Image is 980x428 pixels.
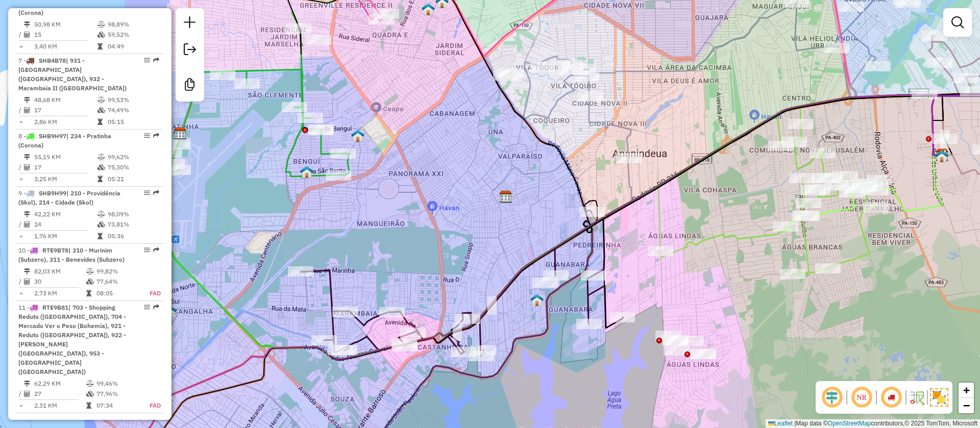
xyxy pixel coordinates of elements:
[959,383,974,398] a: Zoom in
[18,288,23,298] td: =
[107,152,159,162] td: 99,62%
[96,400,138,411] td: 07:34
[107,174,159,184] td: 05:21
[351,129,364,142] img: Warecloud Betânia
[18,304,126,375] span: 11 -
[86,279,94,285] i: % de utilização da cubagem
[107,209,159,219] td: 98,09%
[24,154,30,160] i: Distância Total
[107,105,159,115] td: 74,49%
[97,164,105,170] i: % de utilização da cubagem
[18,57,127,92] span: | 931 - [GEOGRAPHIC_DATA] ([GEOGRAPHIC_DATA]), 932 - Marambaia II ([GEOGRAPHIC_DATA])
[97,154,105,160] i: % de utilização do peso
[34,400,86,411] td: 2,31 KM
[820,385,844,410] span: Ocultar deslocamento
[24,164,30,170] i: Total de Atividades
[18,189,120,206] span: 9 -
[930,388,948,407] img: Exibir/Ocultar setores
[18,189,120,206] span: | 210 - Providência (Skol), 214 - Cidade (Skol)
[97,221,105,228] i: % de utilização da cubagem
[107,30,159,40] td: 59,52%
[144,304,150,310] em: Opções
[828,420,871,427] a: OpenStreetMap
[42,246,68,254] span: RTE9B78
[174,127,187,140] img: CDD Belem Nova Localização
[86,391,94,397] i: % de utilização da cubagem
[34,95,97,105] td: 48,68 KM
[24,21,30,28] i: Distância Total
[153,247,159,253] em: Rota exportada
[18,304,126,375] span: | 703 - Shopping Reduto ([GEOGRAPHIC_DATA]), 704 - Mercado Ver o Peso (Bohemia), 921 - Reduto ([G...
[86,381,94,387] i: % de utilização do peso
[173,127,186,140] img: PA Belem Nova ( Simulação)
[97,43,103,49] i: Tempo total em rota
[34,288,86,298] td: 2,73 KM
[153,190,159,196] em: Rota exportada
[42,304,68,311] span: RTE9B81
[24,107,30,113] i: Total de Atividades
[306,35,331,45] div: Atividade não roteirizada - ELIZA CARDOSO
[664,345,689,356] div: Atividade não roteirizada - GABRIEL DA COSTA MIR
[24,279,30,285] i: Total de Atividades
[18,41,23,52] td: =
[963,384,970,396] span: +
[18,57,127,92] span: 7 -
[374,9,399,19] div: Atividade não roteirizada - ELIANE GAMA MELO
[153,304,159,310] em: Rota exportada
[959,398,974,413] a: Zoom out
[768,420,793,427] a: Leaflet
[34,19,97,30] td: 50,98 KM
[34,162,97,172] td: 17
[97,211,105,217] i: % de utilização do peso
[24,381,30,387] i: Distância Total
[18,246,125,263] span: | 310 - Murinim (Subzero), 311 - Benevides (Subzero)
[530,293,544,307] img: Warecloud Guanabara
[180,74,200,97] a: Criar modelo
[96,266,138,276] td: 99,82%
[153,57,159,63] em: Rota exportada
[34,209,97,219] td: 42,22 KM
[18,389,23,399] td: /
[96,389,138,399] td: 77,96%
[678,336,704,346] div: Atividade não roteirizada - JAILTOM CARLOS ALVES
[18,219,23,230] td: /
[655,331,681,341] div: Atividade não roteirizada - IDALINA DA COSTA NUN
[300,165,313,179] img: Warecloud Benguí
[34,105,97,115] td: 17
[532,278,558,288] div: Atividade não roteirizada - WILSON AGUIAR DA ROC
[86,290,91,296] i: Tempo total em rota
[144,190,150,196] em: Opções
[138,400,161,411] td: FAD
[18,105,23,115] td: /
[97,233,103,239] i: Tempo total em rota
[18,231,23,241] td: =
[97,119,103,125] i: Tempo total em rota
[107,41,159,52] td: 04:49
[879,385,903,410] span: Exibir sequencia da rota
[24,268,30,274] i: Distância Total
[24,211,30,217] i: Distância Total
[18,174,23,184] td: =
[849,385,874,410] span: Ocultar NR
[794,420,796,427] span: |
[24,97,30,103] i: Distância Total
[144,57,150,63] em: Opções
[34,266,86,276] td: 82,03 KM
[18,400,23,411] td: =
[24,32,30,38] i: Total de Atividades
[144,247,150,253] em: Opções
[107,95,159,105] td: 99,53%
[180,12,200,35] a: Nova sessão e pesquisa
[663,335,688,345] div: Atividade não roteirizada - NILCEVAN CASTRO CRUZ
[422,3,435,16] img: Warecloud Sideral
[180,39,200,62] a: Exportar sessão
[97,176,103,182] i: Tempo total em rota
[107,117,159,127] td: 05:15
[153,133,159,139] em: Rota exportada
[34,117,97,127] td: 2,86 KM
[34,30,97,40] td: 15
[34,174,97,184] td: 3,25 KM
[34,276,86,287] td: 30
[24,391,30,397] i: Total de Atividades
[86,402,91,409] i: Tempo total em rota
